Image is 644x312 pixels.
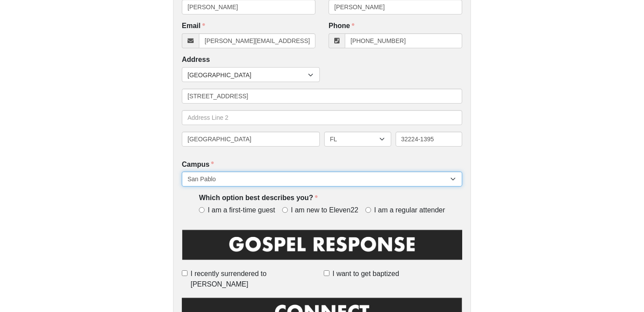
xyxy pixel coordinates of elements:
[374,205,445,215] span: I am a regular attender
[182,160,214,170] label: Campus
[182,21,205,31] label: Email
[182,228,462,267] img: GospelResponseBLK.png
[182,132,320,147] input: City
[333,269,399,279] span: I want to get baptized
[291,205,358,215] span: I am new to Eleven22
[182,89,462,104] input: Address Line 1
[199,207,205,213] input: I am a first-time guest
[182,110,462,125] input: Address Line 2
[282,207,288,213] input: I am new to Eleven22
[324,270,329,276] input: I want to get baptized
[329,21,354,31] label: Phone
[182,55,210,65] label: Address
[208,205,275,215] span: I am a first-time guest
[182,270,188,276] input: I recently surrendered to [PERSON_NAME]
[365,207,371,213] input: I am a regular attender
[191,269,320,290] span: I recently surrendered to [PERSON_NAME]
[199,193,317,203] label: Which option best describes you?
[188,68,308,82] span: [GEOGRAPHIC_DATA]
[396,132,463,147] input: Zip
